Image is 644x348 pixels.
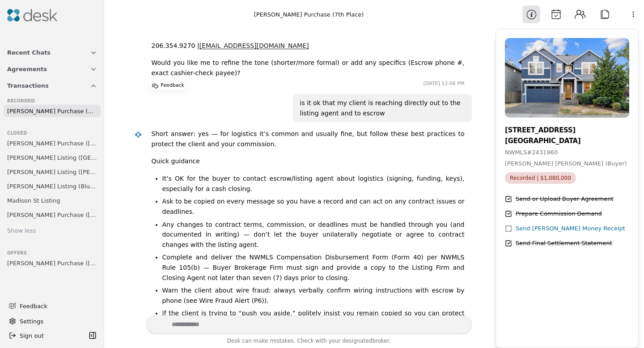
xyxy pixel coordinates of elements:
span: designated [342,338,372,344]
li: Warn the client about wire fraud: always verbally confirm wiring instructions with escrow by phon... [162,285,465,306]
button: Agreements [2,61,102,77]
div: NWMLS # 2431960 [505,148,629,157]
span: [PERSON_NAME] Listing ([PERSON_NAME]) [7,167,97,177]
li: Complete and deliver the NWMLS Compensation Disbursement Form (Form 40) per NWMLS Rule 105(b) — B... [162,252,465,283]
div: Desk can make mistakes. Check with your broker. [146,336,472,348]
span: Transactions [7,81,49,90]
p: Quick guidance [152,156,465,166]
span: Madison St Listing [7,196,60,205]
div: is it ok that my client is reaching directly out to the listing agent and to escrow [300,98,465,118]
button: Recent Chats [2,44,102,61]
div: Closed [7,130,97,137]
button: Transactions [2,77,102,94]
span: Recorded | $1,080,000 [505,172,576,184]
div: [PERSON_NAME] Purchase (7th Place) [254,10,364,19]
p: Would you like me to refine the tone (shorter/more formal) or add any specifics (Escrow phone #, ... [152,58,465,78]
img: Desk [134,131,142,139]
span: [PERSON_NAME] Listing (Blueberry Ln) [7,182,97,191]
img: Property [505,38,629,118]
div: Send or Upload Buyer Agreement [516,195,614,204]
img: Desk [7,9,57,21]
span: [PERSON_NAME] Purchase (7th Place) [7,106,97,116]
span: [PERSON_NAME] Listing ([GEOGRAPHIC_DATA]) [7,153,97,162]
div: [GEOGRAPHIC_DATA] [505,136,629,146]
a: [EMAIL_ADDRESS][DOMAIN_NAME] [199,42,309,49]
span: [PERSON_NAME] Purchase ([PERSON_NAME]) [7,139,97,148]
li: It’s OK for the buyer to contact escrow/listing agent about logistics (signing, funding, keys), e... [162,174,465,194]
div: Send [PERSON_NAME] Money Receipt [516,224,625,233]
span: Feedback [20,301,92,311]
time: [DATE] 12:06 PM [423,80,464,88]
span: Agreements [7,64,47,74]
div: Show less [7,226,36,236]
li: Ask to be copied on every message so you have a record and can act on any contract issues or dead... [162,196,465,216]
div: Prepare Commission Demand [516,209,602,219]
div: Recorded [7,98,97,105]
div: Send Final Settlement Statement [516,239,612,248]
span: Sign out [20,331,44,340]
textarea: Write your prompt here [146,315,472,334]
li: If the client is trying to “push you aside,” politely insist you remain copied so you can protect... [162,308,465,328]
span: Recent Chats [7,48,51,57]
li: Any changes to contract terms, commission, or deadlines must be handled through you (and document... [162,220,465,250]
div: [STREET_ADDRESS] [505,125,629,136]
button: Settings [5,314,99,328]
p: Short answer: yes — for logistics it’s common and usually fine, but follow these best practices t... [152,129,465,149]
span: [PERSON_NAME] Purchase ([GEOGRAPHIC_DATA]) [7,259,97,268]
div: Offers [7,250,97,257]
button: Feedback [4,298,97,314]
span: [PERSON_NAME] [PERSON_NAME] (Buyer) [505,160,627,167]
span: [PERSON_NAME] Purchase ([GEOGRAPHIC_DATA]) [7,210,97,220]
button: Sign out [5,328,86,343]
span: Settings [20,317,43,326]
p: Feedback [161,81,184,90]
